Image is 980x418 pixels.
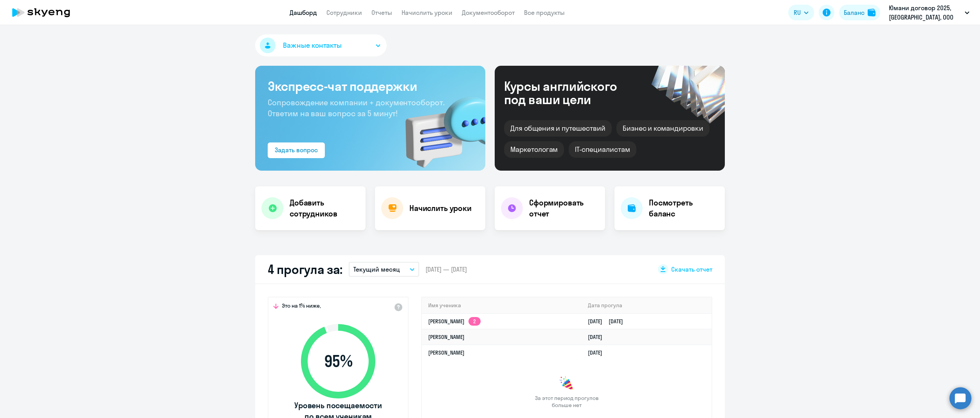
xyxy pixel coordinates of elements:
div: Маркетологам [504,141,564,158]
div: Задать вопрос [275,145,318,155]
button: Текущий месяц [349,262,419,277]
h4: Сформировать отчет [529,197,599,219]
app-skyeng-badge: 2 [468,317,481,326]
span: Скачать отчет [671,265,712,274]
h4: Посмотреть баланс [649,197,719,219]
span: 95 % [293,352,383,371]
div: Курсы английского под ваши цели [504,79,638,106]
div: IT-специалистам [569,141,636,158]
p: Текущий месяц [353,265,400,274]
a: Документооборот [462,9,515,16]
a: [DATE] [588,333,609,341]
h2: 4 прогула за: [268,261,342,277]
img: bg-img [394,83,485,171]
span: За этот период прогулов больше нет [534,395,600,409]
div: Бизнес и командировки [616,120,710,137]
a: Начислить уроки [402,9,452,16]
button: RU [788,5,814,20]
button: Задать вопрос [268,142,325,158]
button: Балансbalance [839,5,880,20]
p: Юмани договор 2025, [GEOGRAPHIC_DATA], ООО НКО [889,3,962,22]
button: Юмани договор 2025, [GEOGRAPHIC_DATA], ООО НКО [885,3,973,22]
div: Для общения и путешествий [504,120,612,137]
a: [DATE][DATE] [588,318,629,325]
h3: Экспресс-чат поддержки [268,78,473,94]
a: [PERSON_NAME]2 [428,318,481,325]
h4: Начислить уроки [409,203,472,214]
span: RU [794,8,801,17]
div: Баланс [844,8,865,17]
img: balance [868,9,876,16]
a: Все продукты [524,9,565,16]
span: Сопровождение компании + документооборот. Ответим на ваш вопрос за 5 минут! [268,97,445,118]
th: Имя ученика [422,297,582,313]
a: Дашборд [290,9,317,16]
a: [DATE] [588,349,609,356]
button: Важные контакты [255,34,387,56]
a: Отчеты [371,9,392,16]
a: [PERSON_NAME] [428,349,465,356]
span: [DATE] — [DATE] [425,265,467,274]
img: congrats [559,376,575,391]
span: Важные контакты [283,40,342,50]
a: Сотрудники [326,9,362,16]
span: Это на 1% ниже, [282,302,321,312]
th: Дата прогула [582,297,712,313]
h4: Добавить сотрудников [290,197,359,219]
a: [PERSON_NAME] [428,333,465,341]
